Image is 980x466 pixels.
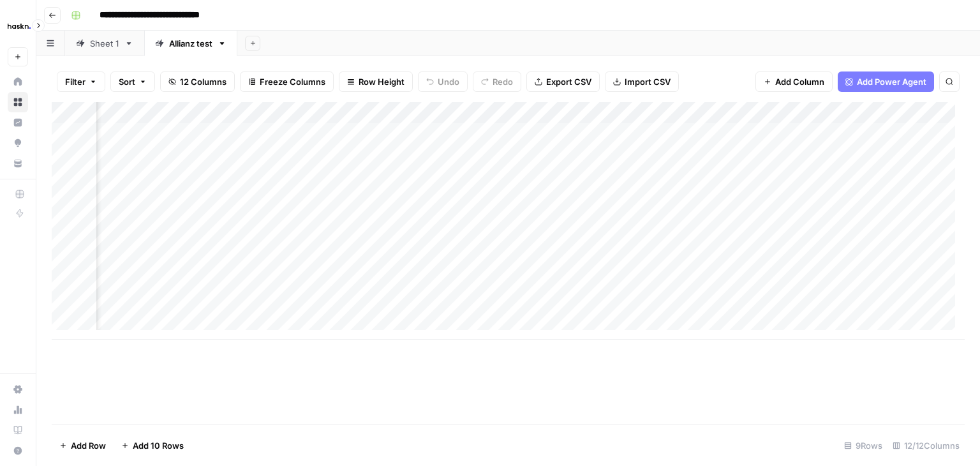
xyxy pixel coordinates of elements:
[8,440,28,461] button: Help + Support
[65,75,85,88] span: Filter
[8,133,28,153] a: Opportunities
[133,439,184,452] span: Add 10 Rows
[8,112,28,133] a: Insights
[240,71,334,92] button: Freeze Columns
[8,71,28,92] a: Home
[887,435,965,456] div: 12/12 Columns
[52,435,114,456] button: Add Row
[8,420,28,440] a: Learning Hub
[57,71,105,92] button: Filter
[160,71,235,92] button: 12 Columns
[857,75,926,88] span: Add Power Agent
[8,10,28,42] button: Workspace: Haskn
[775,75,824,88] span: Add Column
[438,75,459,88] span: Undo
[8,92,28,112] a: Browse
[114,435,191,456] button: Add 10 Rows
[90,37,119,50] div: Sheet 1
[339,71,413,92] button: Row Height
[838,71,934,92] button: Add Power Agent
[625,75,671,88] span: Import CSV
[144,31,237,56] a: Allianz test
[260,75,325,88] span: Freeze Columns
[8,153,28,174] a: Your Data
[493,75,513,88] span: Redo
[110,71,155,92] button: Sort
[71,439,106,452] span: Add Row
[8,379,28,400] a: Settings
[418,71,468,92] button: Undo
[839,435,887,456] div: 9 Rows
[755,71,833,92] button: Add Column
[119,75,135,88] span: Sort
[605,71,679,92] button: Import CSV
[169,37,212,50] div: Allianz test
[546,75,591,88] span: Export CSV
[8,15,31,38] img: Haskn Logo
[65,31,144,56] a: Sheet 1
[8,400,28,420] a: Usage
[180,75,226,88] span: 12 Columns
[473,71,521,92] button: Redo
[526,71,600,92] button: Export CSV
[359,75,405,88] span: Row Height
